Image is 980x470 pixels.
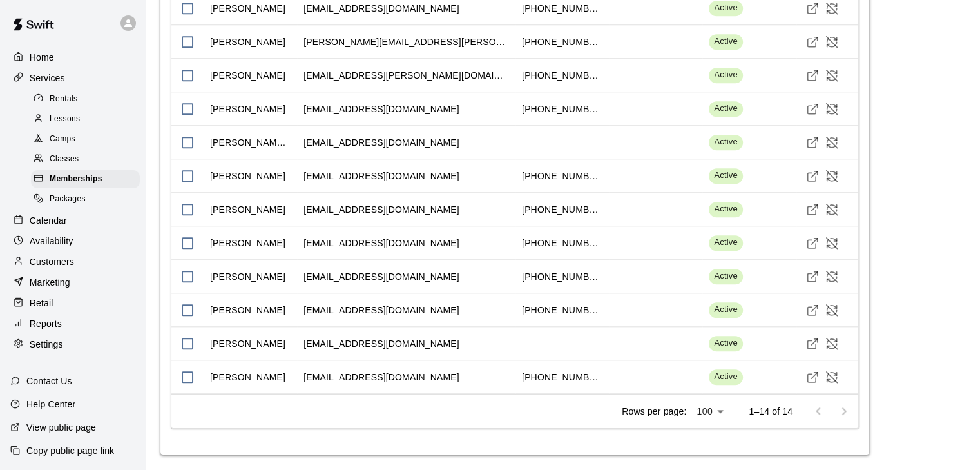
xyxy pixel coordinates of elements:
p: View public page [26,421,96,434]
div: Packages [31,190,140,208]
div: isaakjmtz@gmail.com [303,103,459,115]
a: Visit customer profile [803,166,822,186]
button: Cancel Membership [822,334,841,353]
div: hectorzamora0307@gmail.com [303,337,459,350]
a: Rentals [31,89,145,109]
div: 100 [691,402,728,421]
a: Visit customer profile [803,300,822,320]
p: Settings [30,338,63,351]
button: Cancel Membership [822,99,841,119]
div: +15093027976 [522,371,602,384]
span: Active [709,304,742,316]
span: Rentals [50,93,78,106]
div: Availability [10,231,135,251]
div: +15093088161 [522,170,602,182]
p: Customers [30,255,74,268]
div: Chris Hughes [210,270,285,283]
div: +15097783168 [522,69,602,82]
span: Active [709,270,742,282]
div: Kyle Clark [210,35,285,48]
p: Reports [30,317,62,330]
span: Packages [50,193,86,206]
span: Active [709,136,742,148]
div: jadlo24@msn.com [303,203,459,216]
div: marcus goodman [210,237,285,250]
div: Camps [31,130,140,148]
div: dalenlauraine@gmail.com [303,2,459,15]
div: Settings [10,335,135,354]
a: Customers [10,252,135,271]
button: Cancel Membership [822,200,841,219]
div: Marla Martens [210,371,285,384]
p: Home [30,51,54,64]
div: Classes [31,150,140,168]
div: +15095180891 [522,103,602,115]
div: mercforme@yahoo.com [303,270,459,283]
div: Joe Cone (High Potential Baseball) [210,136,291,149]
div: Hector Zamora [210,337,285,350]
span: Active [709,69,742,81]
a: Reports [10,314,135,333]
p: Help Center [26,398,75,411]
a: Services [10,68,135,88]
span: Active [709,371,742,383]
span: Lessons [50,113,81,126]
div: Shanna Brost [210,170,285,182]
div: marlamartens@msn.com [303,371,459,384]
a: Visit customer profile [803,200,822,219]
button: Cancel Membership [822,66,841,85]
div: +15097272570 [522,35,602,48]
button: Cancel Membership [822,233,841,253]
div: +15419227020 [522,270,602,283]
button: Cancel Membership [822,133,841,152]
a: Visit customer profile [803,367,822,387]
div: +15093086891 [522,237,602,250]
p: Services [30,72,65,84]
div: Urijah Zuniga [210,304,285,317]
button: Cancel Membership [822,166,841,186]
div: Lauraine Wilson [210,2,285,15]
div: +15099476240 [522,203,602,216]
a: Lessons [31,109,145,129]
div: Vaughn Pasma [210,69,285,82]
span: Active [709,103,742,115]
p: Rows per page: [622,405,686,418]
p: Copy public page link [26,444,114,457]
span: Memberships [50,173,102,186]
div: +12533802244 [522,2,602,15]
p: Availability [30,235,73,248]
p: Retail [30,297,53,309]
div: pasma.vaughn@gmail.com [303,69,509,82]
div: coachjoe@highpotentialbaseball.info [303,136,459,149]
a: Visit customer profile [803,32,822,52]
a: Retail [10,293,135,313]
a: Visit customer profile [803,66,822,85]
div: Home [10,48,135,67]
a: Camps [31,130,145,150]
div: marcustgoodman@gmail.com [303,237,459,250]
a: Classes [31,150,145,170]
button: Cancel Membership [822,367,841,387]
button: Cancel Membership [822,32,841,52]
p: Contact Us [26,375,72,387]
p: Marketing [30,276,70,289]
div: +15093961946 [522,304,602,317]
a: Calendar [10,211,135,230]
div: Rentals [31,90,140,108]
span: Active [709,2,742,14]
span: Active [709,35,742,48]
p: 1–14 of 14 [749,405,793,418]
a: Marketing [10,273,135,292]
span: Active [709,203,742,215]
a: Visit customer profile [803,133,822,152]
a: Visit customer profile [803,99,822,119]
div: Jason Rodriguez [210,203,285,216]
p: Calendar [30,214,67,227]
a: Visit customer profile [803,267,822,286]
